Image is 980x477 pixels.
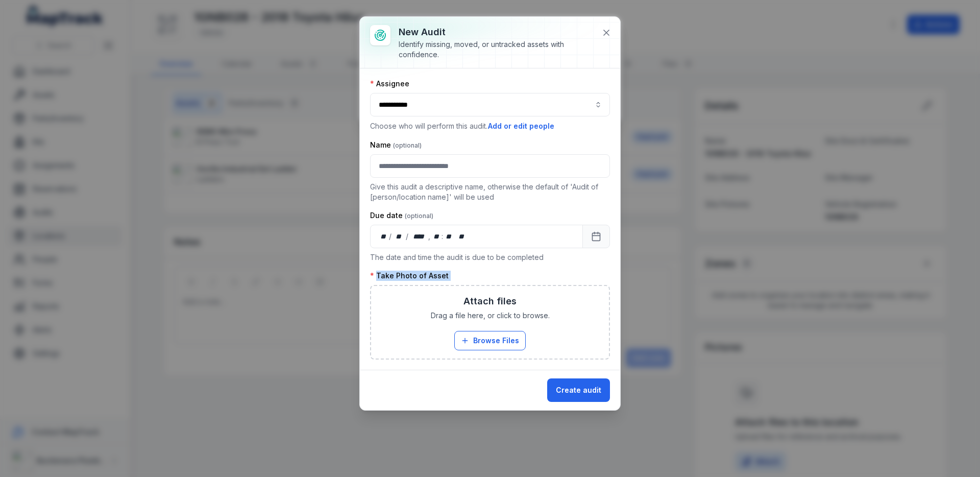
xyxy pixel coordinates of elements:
label: Take Photo of Asset [370,271,449,281]
p: Choose who will perform this audit. [370,121,610,132]
h3: New audit [399,25,594,39]
button: Add or edit people [487,121,555,132]
p: Give this audit a descriptive name, otherwise the default of 'Audit of [person/location name]' wi... [370,182,610,202]
p: The date and time the audit is due to be completed [370,252,610,263]
button: Calendar [582,225,610,248]
div: / [406,231,409,242]
div: hour, [431,231,442,242]
button: Create audit [547,378,610,402]
div: , [428,231,431,242]
div: year, [409,231,428,242]
div: minute, [444,231,454,242]
div: : [442,231,444,242]
div: am/pm, [456,231,468,242]
label: Assignee [370,79,409,89]
input: audit-add:assignee_id-label [370,93,610,116]
div: Identify missing, moved, or untracked assets with confidence. [399,39,594,60]
div: / [389,231,393,242]
button: Browse Files [454,331,526,350]
div: day, [379,231,389,242]
div: month, [393,231,406,242]
label: Due date [370,210,433,221]
label: Name [370,140,422,150]
h3: Attach files [463,294,517,308]
span: Drag a file here, or click to browse. [431,311,550,321]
